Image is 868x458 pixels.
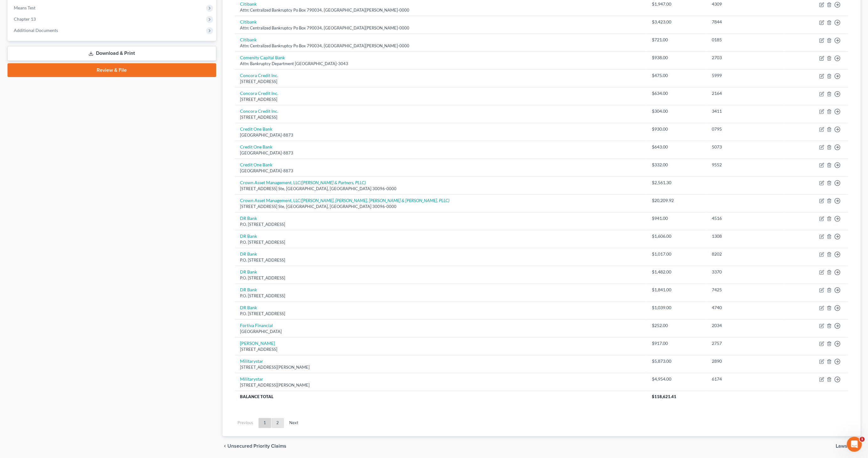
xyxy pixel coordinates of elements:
[652,394,676,399] span: $118,621.41
[240,144,272,149] a: Credit One Bank
[652,90,702,96] div: $634.00
[240,1,257,7] a: Citibank
[240,323,273,328] a: Fortiva Financial
[240,108,278,114] a: Concora Credit Inc.
[712,358,780,364] div: 2890
[712,340,780,346] div: 2757
[240,96,642,102] div: [STREET_ADDRESS]
[8,46,216,61] a: Download & Print
[240,358,263,364] a: Militarystar
[240,25,642,31] div: Attn: Centralized Bankruptcy Po Box 790034, [GEOGRAPHIC_DATA][PERSON_NAME]-0000
[712,90,780,96] div: 2164
[652,376,702,382] div: $4,954.00
[240,114,642,120] div: [STREET_ADDRESS]
[652,322,702,329] div: $252.00
[240,239,642,245] div: P.O. [STREET_ADDRESS]
[227,444,286,449] span: Unsecured Priority Claims
[860,437,865,442] span: 1
[712,162,780,168] div: 9552
[240,293,642,299] div: P.O. [STREET_ADDRESS]
[652,269,702,275] div: $1,482.00
[240,37,257,42] a: Citibank
[652,287,702,293] div: $1,841.00
[836,444,860,449] button: Lawsuits chevron_right
[301,180,366,185] i: ([PERSON_NAME] & Partners, PLLC)
[240,346,642,352] div: [STREET_ADDRESS]
[240,73,278,78] a: Concora Credit Inc.
[240,251,257,257] a: DR Bank
[240,382,642,388] div: [STREET_ADDRESS][PERSON_NAME]
[652,358,702,364] div: $5,873.00
[14,16,36,22] span: Chapter 13
[652,144,702,150] div: $643.00
[222,444,286,449] button: chevron_left Unsecured Priority Claims
[712,215,780,221] div: 4516
[240,287,257,292] a: DR Bank
[712,233,780,239] div: 1308
[712,322,780,329] div: 2034
[712,72,780,79] div: 5999
[235,391,647,402] th: Balance Total
[652,304,702,311] div: $1,039.00
[271,418,284,428] a: 2
[240,305,257,310] a: DR Bank
[240,19,257,24] a: Citibank
[240,79,642,85] div: [STREET_ADDRESS]
[652,37,702,43] div: $721.00
[14,28,58,33] span: Additional Documents
[712,19,780,25] div: 7844
[240,150,642,156] div: [GEOGRAPHIC_DATA]-8873
[652,126,702,132] div: $930.00
[240,311,642,317] div: P.O. [STREET_ADDRESS]
[8,63,216,77] a: Review & File
[712,37,780,43] div: 0185
[712,304,780,311] div: 4740
[240,162,272,167] a: Credit One Bank
[240,55,285,60] a: Comenity Capital Bank
[652,72,702,79] div: $475.00
[240,216,257,221] a: DR Bank
[712,1,780,7] div: 4309
[712,144,780,150] div: 5073
[240,126,272,132] a: Credit One Bank
[712,126,780,132] div: 0795
[836,444,855,449] span: Lawsuits
[240,198,450,203] a: Crown Asset Management, LLC([PERSON_NAME], [PERSON_NAME], [PERSON_NAME] & [PERSON_NAME], PLLC)
[240,7,642,13] div: Attn: Centralized Bankruptcy Po Box 790034, [GEOGRAPHIC_DATA][PERSON_NAME]-0000
[240,257,642,263] div: P.O. [STREET_ADDRESS]
[652,1,702,7] div: $1,947.00
[652,162,702,168] div: $332.00
[712,376,780,382] div: 6174
[240,329,642,335] div: [GEOGRAPHIC_DATA]
[240,180,366,185] a: Crown Asset Management, LLC([PERSON_NAME] & Partners, PLLC)
[712,287,780,293] div: 7425
[240,364,642,370] div: [STREET_ADDRESS][PERSON_NAME]
[652,251,702,257] div: $1,017.00
[284,418,303,428] a: Next
[712,269,780,275] div: 3370
[14,5,35,10] span: Means Test
[258,418,271,428] a: 1
[240,132,642,138] div: [GEOGRAPHIC_DATA]-8873
[652,233,702,239] div: $1,606.00
[240,168,642,174] div: [GEOGRAPHIC_DATA]-8873
[240,61,642,67] div: Attn: Bankruptcy Department [GEOGRAPHIC_DATA]-3043
[652,215,702,221] div: $941.00
[240,91,278,96] a: Concora Credit Inc.
[240,341,275,346] a: [PERSON_NAME]
[240,43,642,49] div: Attn: Centralized Bankruptcy Po Box 790034, [GEOGRAPHIC_DATA][PERSON_NAME]-0000
[240,186,642,192] div: [STREET_ADDRESS] Ste, [GEOGRAPHIC_DATA], [GEOGRAPHIC_DATA] 30096-0000
[240,204,642,210] div: [STREET_ADDRESS] Ste, [GEOGRAPHIC_DATA], [GEOGRAPHIC_DATA] 30096-0000
[652,180,702,186] div: $2,561.30
[240,269,257,274] a: DR Bank
[712,55,780,61] div: 2703
[712,108,780,114] div: 3411
[847,437,862,452] iframe: Intercom live chat
[652,55,702,61] div: $938.00
[222,444,227,449] i: chevron_left
[301,198,450,203] i: ([PERSON_NAME], [PERSON_NAME], [PERSON_NAME] & [PERSON_NAME], PLLC)
[240,233,257,239] a: DR Bank
[240,376,263,382] a: Militarystar
[652,108,702,114] div: $304.00
[240,221,642,227] div: P.O. [STREET_ADDRESS]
